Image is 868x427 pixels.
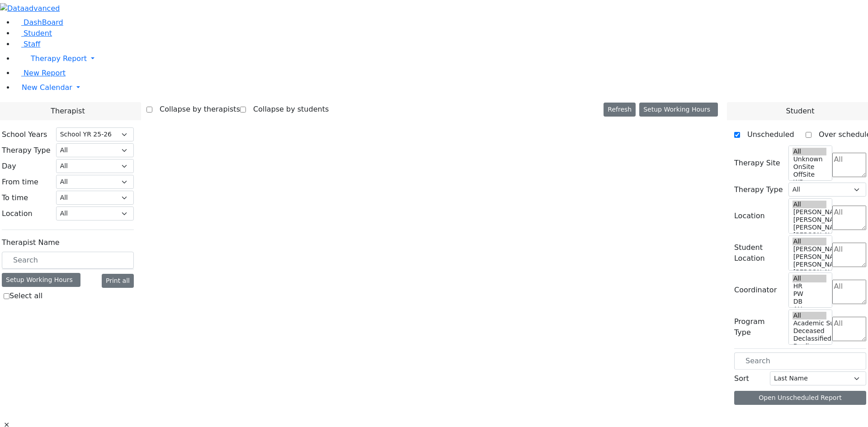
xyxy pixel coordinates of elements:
[734,158,780,169] label: Therapy Site
[793,275,827,282] option: All
[2,145,51,156] label: Therapy Type
[51,106,85,117] span: Therapist
[246,102,329,117] label: Collapse by students
[639,103,718,117] button: Setup Working Hours
[793,208,827,216] option: [PERSON_NAME] 5
[2,208,33,219] label: Location
[2,129,47,140] label: School Years
[2,273,80,287] div: Setup Working Hours
[14,18,63,27] a: DashBoard
[793,343,827,350] option: Declines
[9,291,42,301] label: Select all
[793,319,827,327] option: Academic Support
[832,280,866,304] textarea: Search
[2,252,134,269] input: Search
[734,391,866,405] button: Open Unscheduled Report
[102,274,134,288] button: Print all
[734,285,777,296] label: Coordinator
[793,282,827,290] option: HR
[24,18,63,27] span: DashBoard
[793,148,827,155] option: All
[793,178,827,186] option: WP
[793,268,827,276] option: [PERSON_NAME] 2
[152,102,240,117] label: Collapse by therapists
[793,305,827,313] option: AH
[22,83,72,92] span: New Calendar
[734,316,783,338] label: Program Type
[31,54,87,63] span: Therapy Report
[793,171,827,178] option: OffSite
[14,50,868,68] a: Therapy Report
[793,163,827,171] option: OnSite
[2,237,60,248] label: Therapist Name
[2,192,28,203] label: To time
[793,290,827,298] option: PW
[734,352,866,370] input: Search
[740,127,794,142] label: Unscheduled
[786,106,814,117] span: Student
[2,177,38,188] label: From time
[14,40,40,48] a: Staff
[832,153,866,177] textarea: Search
[734,373,749,384] label: Sort
[793,253,827,261] option: [PERSON_NAME] 4
[14,29,52,38] a: Student
[793,245,827,253] option: [PERSON_NAME] 5
[793,335,827,343] option: Declassified
[793,238,827,245] option: All
[793,231,827,239] option: [PERSON_NAME] 2
[793,312,827,319] option: All
[14,69,66,77] a: New Report
[734,184,783,195] label: Therapy Type
[793,224,827,231] option: [PERSON_NAME] 3
[2,161,16,172] label: Day
[14,79,868,97] a: New Calendar
[832,317,866,341] textarea: Search
[832,206,866,230] textarea: Search
[24,29,52,38] span: Student
[793,261,827,268] option: [PERSON_NAME] 3
[793,327,827,335] option: Deceased
[24,69,66,77] span: New Report
[832,243,866,267] textarea: Search
[734,211,765,221] label: Location
[793,298,827,305] option: DB
[734,242,783,264] label: Student Location
[793,216,827,224] option: [PERSON_NAME] 4
[793,201,827,208] option: All
[24,40,40,48] span: Staff
[793,155,827,163] option: Unknown
[604,103,636,117] button: Refresh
